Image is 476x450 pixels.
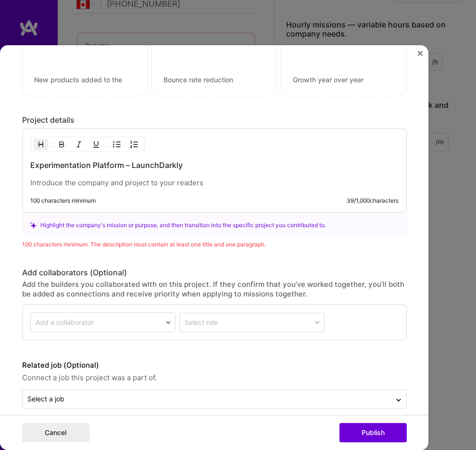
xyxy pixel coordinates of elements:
button: Close [418,51,423,61]
div: Project details [22,116,407,125]
div: 100 characters minimum [30,197,96,205]
button: Publish [339,423,407,442]
div: 100 characters minimum. The description must contain at least one title and one paragraph. [22,240,407,249]
img: OL [130,141,138,148]
img: UL [113,141,121,148]
div: Add the builders you collaborated with on this project. If they confirm that you’ve worked togeth... [22,280,407,298]
img: Heading [37,141,45,148]
h3: Experimentation Platform – LaunchDarkly [30,160,399,170]
img: Divider [106,139,107,150]
span: Connect a job this project was a part of. [22,372,407,384]
label: Related job (Optional) [22,360,407,371]
button: Cancel [22,423,89,442]
i: icon SuggestedTeams [30,222,37,229]
img: Divider [51,139,51,150]
img: Italic [75,141,83,148]
div: Select a job [27,394,64,404]
div: 39 / 1,000 characters [347,197,399,205]
div: Highlight the company's mission or purpose, and then transition into the specific project you con... [30,220,399,230]
img: drop icon [165,320,171,325]
img: Underline [92,141,100,148]
img: Bold [58,141,65,148]
div: Add a collaborator [36,318,94,327]
div: Add collaborators (Optional) [22,268,407,278]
